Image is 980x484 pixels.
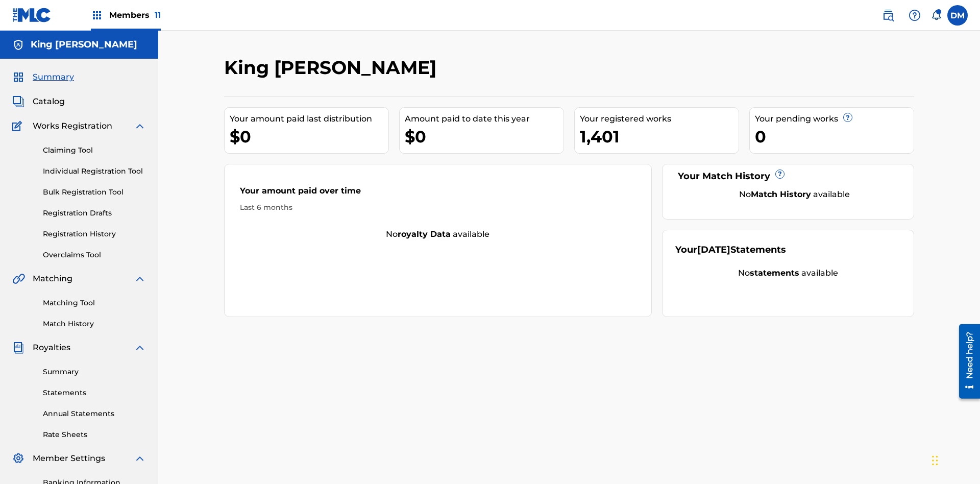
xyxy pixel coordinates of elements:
[43,298,146,308] a: Matching Tool
[33,120,112,132] span: Works Registration
[844,113,852,122] span: ?
[33,95,65,108] span: Catalog
[12,342,24,354] img: Royalties
[12,273,25,285] img: Matching
[697,244,730,255] span: [DATE]
[951,320,980,404] iframe: Resource Center
[240,185,636,202] div: Your amount paid over time
[932,445,938,476] div: Drag
[755,113,914,125] div: Your pending works
[12,120,26,132] img: Works Registration
[675,170,901,183] div: Your Match History
[776,170,784,178] span: ?
[43,166,146,177] a: Individual Registration Tool
[12,95,24,108] img: Catalog
[580,113,739,125] div: Your registered works
[230,113,388,125] div: Your amount paid last distribution
[43,319,146,329] a: Match History
[155,10,161,20] span: 11
[240,202,636,213] div: Last 6 months
[134,273,146,285] img: expand
[750,268,799,278] strong: statements
[675,243,786,257] div: Your Statements
[929,435,980,484] iframe: Chat Widget
[909,9,921,21] img: help
[755,125,914,148] div: 0
[405,125,563,148] div: $0
[398,229,451,239] strong: royalty data
[33,342,70,354] span: Royalties
[405,113,563,125] div: Amount paid to date this year
[43,229,146,239] a: Registration History
[224,56,442,79] h2: King [PERSON_NAME]
[904,5,925,26] div: Help
[12,39,24,51] img: Accounts
[33,71,74,83] span: Summary
[91,9,103,21] img: Top Rightsholders
[43,208,146,219] a: Registration Drafts
[33,273,72,285] span: Matching
[947,5,968,26] div: User Menu
[43,250,146,260] a: Overclaims Tool
[12,71,24,83] img: Summary
[134,452,146,465] img: expand
[12,95,65,108] a: CatalogCatalog
[882,9,894,21] img: search
[134,342,146,354] img: expand
[12,452,24,465] img: Member Settings
[109,9,161,21] span: Members
[134,120,146,132] img: expand
[33,452,105,465] span: Member Settings
[751,189,811,199] strong: Match History
[43,145,146,156] a: Claiming Tool
[688,188,901,201] div: No available
[230,125,388,148] div: $0
[43,367,146,377] a: Summary
[931,10,941,20] div: Notifications
[225,228,651,240] div: No available
[43,408,146,419] a: Annual Statements
[43,388,146,398] a: Statements
[43,187,146,198] a: Bulk Registration Tool
[43,429,146,440] a: Rate Sheets
[675,267,901,279] div: No available
[31,39,137,51] h5: King McTesterson
[878,5,898,26] a: Public Search
[12,8,52,22] img: MLC Logo
[580,125,739,148] div: 1,401
[12,71,74,83] a: SummarySummary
